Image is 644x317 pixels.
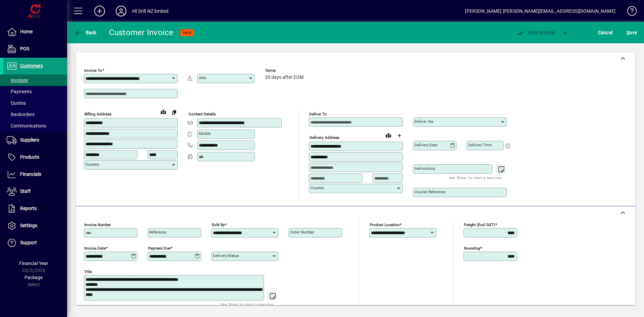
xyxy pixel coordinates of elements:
[20,46,29,51] span: POS
[72,27,98,39] button: Back
[622,1,636,23] a: Knowledge Base
[3,132,67,149] a: Suppliers
[7,112,35,117] span: Backorders
[109,27,174,38] div: Customer Invoice
[212,222,225,227] mat-label: Sold by
[3,120,67,131] a: Communications
[84,269,92,274] mat-label: Title
[3,23,67,40] a: Home
[415,166,435,171] mat-label: Instructions
[3,109,67,120] a: Backorders
[199,131,211,136] mat-label: Mobile
[110,5,132,17] button: Profile
[3,74,67,86] a: Invoices
[19,261,48,266] span: Financial Year
[20,63,43,68] span: Customers
[627,27,637,38] span: ave
[290,230,314,234] mat-label: Order number
[3,149,67,166] a: Products
[3,41,67,57] a: POS
[149,230,166,234] mat-label: Reference
[183,31,192,35] span: NEW
[84,222,111,227] mat-label: Invoice number
[3,86,67,97] a: Payments
[468,143,492,147] mat-label: Delivery time
[311,186,324,190] mat-label: Country
[3,200,67,217] a: Reports
[220,301,273,308] mat-hint: Use 'Enter' to start a new line
[464,246,480,251] mat-label: Rounding
[464,222,495,227] mat-label: Freight (excl GST)
[148,246,170,251] mat-label: Payment due
[20,137,39,143] span: Suppliers
[158,106,169,117] a: View on map
[370,222,399,227] mat-label: Product location
[20,154,39,160] span: Products
[86,162,99,167] mat-label: Country
[627,30,629,35] span: S
[598,27,613,38] span: Cancel
[20,240,37,245] span: Support
[383,130,394,141] a: View on map
[394,130,405,141] button: Choose address
[465,6,615,16] div: [PERSON_NAME] [PERSON_NAME][EMAIL_ADDRESS][DOMAIN_NAME]
[89,5,110,17] button: Add
[415,119,433,124] mat-label: Deliver via
[7,123,46,128] span: Communications
[449,174,501,181] mat-hint: Use 'Enter' to start a new line
[513,27,559,39] button: Post & Email
[74,30,97,35] span: Back
[3,183,67,200] a: Staff
[415,143,437,147] mat-label: Delivery date
[517,30,555,35] span: ost & Email
[3,166,67,183] a: Financials
[199,75,206,80] mat-label: Attn
[20,171,41,177] span: Financials
[3,217,67,234] a: Settings
[596,27,614,39] button: Cancel
[3,97,67,109] a: Quotes
[7,100,26,106] span: Quotes
[213,253,239,258] mat-label: Delivery status
[309,112,327,116] mat-label: Deliver To
[24,275,43,280] span: Package
[625,27,639,39] button: Save
[528,30,531,35] span: P
[132,6,169,16] div: All Drill NZ limited
[169,107,179,117] button: Copy to Delivery address
[265,75,304,80] span: 20 days after EOM
[7,77,28,83] span: Invoices
[7,89,32,94] span: Payments
[20,206,37,211] span: Reports
[265,68,305,73] span: Terms
[20,29,33,34] span: Home
[67,27,104,39] app-page-header-button: Back
[3,234,67,251] a: Support
[20,189,31,194] span: Staff
[84,68,102,73] mat-label: Invoice To
[415,190,445,194] mat-label: Courier Reference
[20,223,37,228] span: Settings
[84,246,106,251] mat-label: Invoice date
